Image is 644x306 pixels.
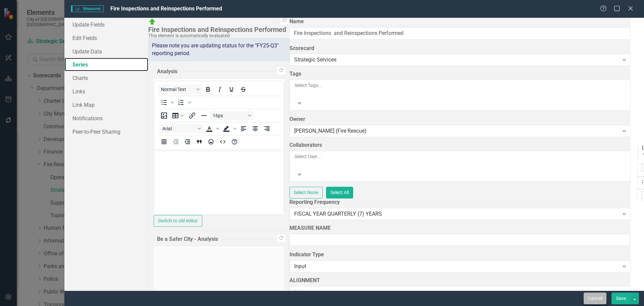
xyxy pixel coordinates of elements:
[294,56,619,64] div: Strategic Services
[154,68,181,76] legend: Analysis
[148,26,286,33] div: Fire Inspections and Reinspections Performed
[226,85,237,94] button: Underline
[64,45,148,58] a: Update Data
[188,291,250,301] button: Click to activate HTML editor
[110,5,222,12] span: Fire Inspections and Reinspections Performed
[611,293,630,304] button: Save
[148,38,289,61] div: Please note you are updating status for the "FY25-Q3" reporting period.
[289,199,631,206] label: Reporting Frequency
[289,116,631,123] label: Owner
[64,125,148,138] a: Peer-to-Peer Sharing
[326,187,353,199] button: Select All
[64,112,148,125] a: Notifications
[294,82,626,89] div: Select Tags...
[161,87,194,92] span: Normal Text
[64,58,148,71] a: Series
[175,98,192,107] div: Numbered list
[158,98,175,107] div: Bullet list
[229,137,240,146] button: Help
[289,224,631,232] label: MEASURE NAME
[64,18,148,31] a: Update Fields
[160,124,203,133] button: Font Arial
[289,70,631,78] label: Tags
[158,111,170,120] button: Insert image
[289,45,631,52] label: Scorecard
[186,111,198,120] button: Insert/edit link
[584,293,606,304] button: Cancel
[170,111,186,120] button: Table
[205,137,217,146] button: Emojis
[198,111,210,120] button: Horizontal line
[294,127,619,135] div: [PERSON_NAME] (Fire Rescue)
[154,149,283,214] iframe: Rich Text Area
[294,153,626,160] div: Select User...
[158,137,170,146] button: Justify
[210,111,254,120] button: Font size 16px
[214,85,225,94] button: Italic
[170,137,181,146] button: Decrease indent
[261,124,273,133] button: Align right
[217,137,228,146] button: HTML Editor
[250,124,261,133] button: Align center
[202,85,214,94] button: Bold
[148,18,156,26] img: Proceeding as Planned
[182,137,193,146] button: Increase indent
[289,277,631,285] label: ALIGNMENT
[64,31,148,45] a: Edit Fields
[294,210,619,218] div: FISCAL YEAR QUARTERLY (7) YEARS
[213,113,246,118] span: 16px
[204,124,220,133] div: Text color Black
[289,187,323,199] button: Select None
[289,141,631,149] label: Collaborators
[238,124,249,133] button: Align left
[71,5,104,12] span: Measures
[158,85,202,94] button: Block Normal Text
[162,126,195,131] span: Arial
[64,85,148,98] a: Links
[294,289,626,295] div: Select...
[237,85,249,94] button: Strikethrough
[221,124,237,133] div: Background color Black
[289,18,631,26] label: Name
[194,137,205,146] button: Blockquote
[64,98,148,112] a: Link Map
[64,71,148,85] a: Charts
[294,263,619,270] div: Input
[154,215,202,227] button: Switch to old editor
[154,235,221,243] legend: Be a Safer City - Analysis
[148,33,286,38] div: This element is automatically evaluated
[289,27,631,40] input: Measures Name
[289,251,631,259] label: Indicator Type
